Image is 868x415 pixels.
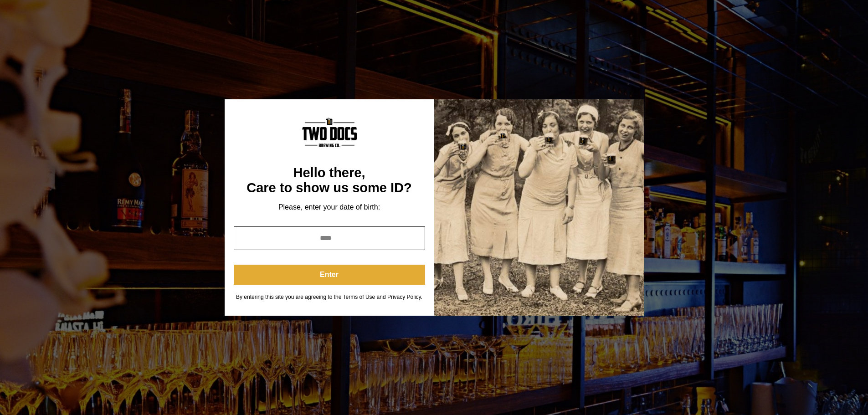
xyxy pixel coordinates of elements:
[234,203,425,212] div: Please, enter your date of birth:
[234,294,425,301] div: By entering this site you are agreeing to the Terms of Use and Privacy Policy.
[234,165,425,196] div: Hello there, Care to show us some ID?
[234,265,425,285] button: Enter
[302,118,357,147] img: Content Logo
[234,226,425,250] input: year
